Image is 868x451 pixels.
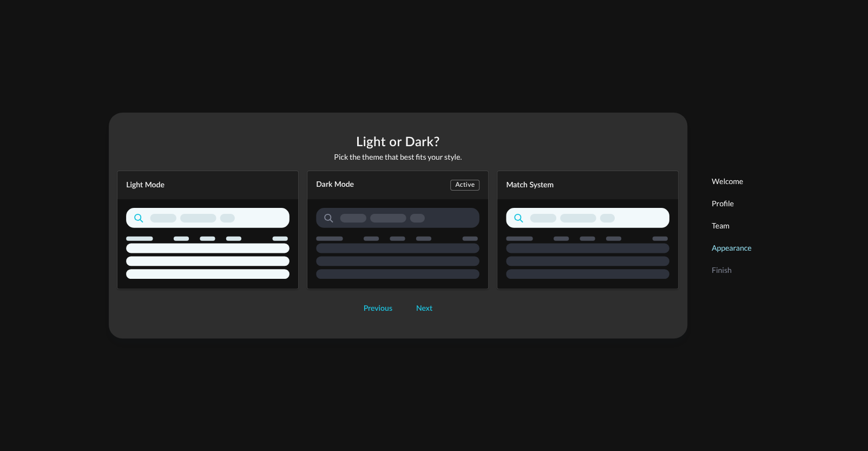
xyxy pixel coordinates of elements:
p: Welcome [712,175,752,187]
p: Pick the theme that best fits your style. [117,151,679,162]
h2: Light or Dark? [117,134,679,151]
button: Light Mode [117,171,298,289]
button: Match System [497,171,678,289]
span: Match System [506,180,554,190]
p: Profile [712,198,752,209]
p: Team [712,220,752,231]
button: Previous [357,300,399,317]
button: Next [410,300,439,317]
p: Appearance [712,242,752,253]
span: Light Mode [126,180,165,190]
p: Finish [712,264,752,276]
